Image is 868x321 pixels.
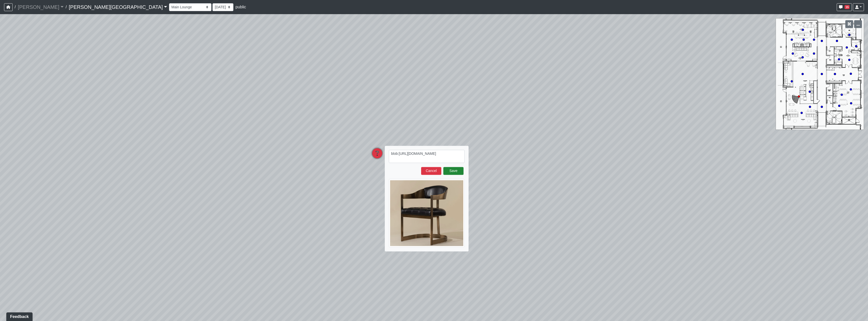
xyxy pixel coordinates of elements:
[235,5,246,9] span: public
[69,2,167,12] a: [PERSON_NAME][GEOGRAPHIC_DATA]
[4,311,34,321] iframe: Ybug feedback widget
[64,2,69,12] span: /
[421,167,441,175] button: Cancel
[13,2,18,12] span: /
[18,2,64,12] a: [PERSON_NAME]
[837,3,852,11] button: 15
[389,179,465,247] img: c9977b6f-cf6e-4c54-a482-77b85b9d4b0e
[443,167,464,175] button: Save
[845,5,850,9] span: 15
